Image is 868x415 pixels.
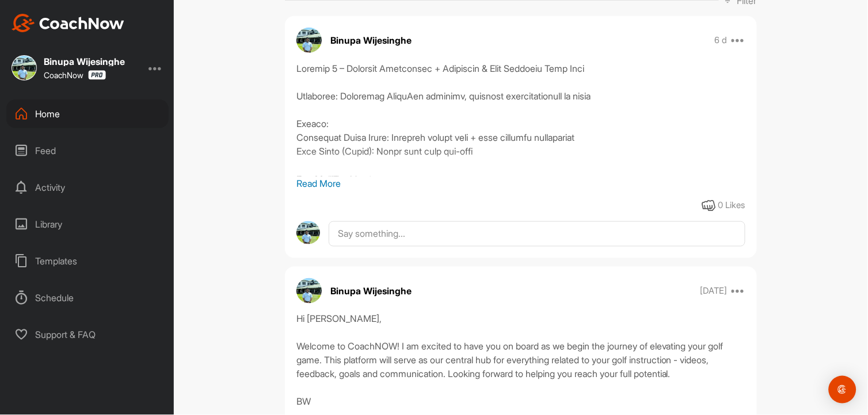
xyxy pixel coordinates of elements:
[296,28,322,53] img: avatar
[330,33,412,47] p: Binupa Wijesinghe
[296,221,320,245] img: avatar
[296,62,745,176] div: Loremip 5 – Dolorsit Ametconsec + Adipiscin & Elit Seddoeiu Temp Inci Utlaboree: Doloremag AliquA...
[6,173,169,202] div: Activity
[6,283,169,312] div: Schedule
[44,70,106,80] div: CoachNow
[12,55,37,80] img: square_06d48b07dac5f676ca16626d81c171bf.jpg
[6,99,169,128] div: Home
[12,14,124,32] img: CoachNow
[718,199,745,212] div: 0 Likes
[296,312,745,409] div: Hi [PERSON_NAME], Welcome to CoachNOW! I am excited to have you on board as we begin the journey ...
[88,70,106,80] img: CoachNow Pro
[6,247,169,275] div: Templates
[296,176,745,190] p: Read More
[296,278,322,303] img: avatar
[715,34,728,46] p: 6 d
[6,210,169,239] div: Library
[6,136,169,165] div: Feed
[330,284,412,298] p: Binupa Wijesinghe
[44,57,125,66] div: Binupa Wijesinghe
[829,376,856,404] div: Open Intercom Messenger
[701,285,728,297] p: [DATE]
[6,320,169,349] div: Support & FAQ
